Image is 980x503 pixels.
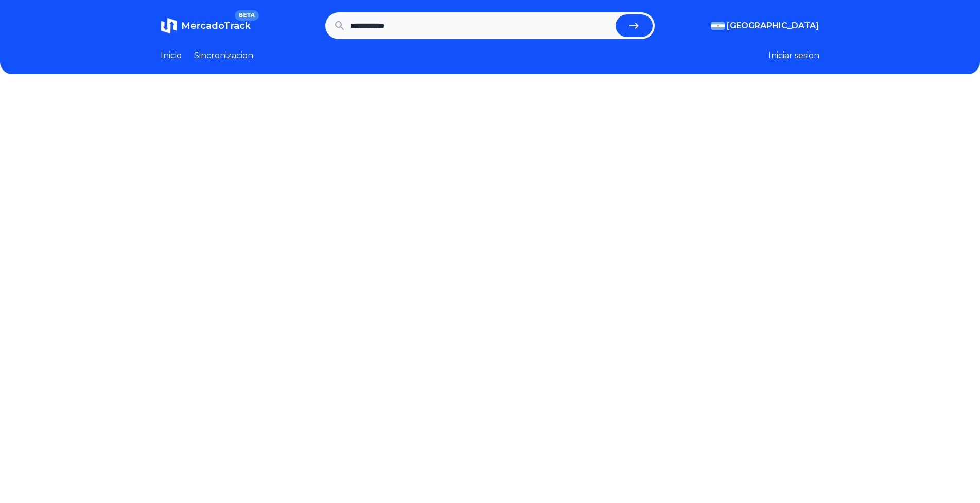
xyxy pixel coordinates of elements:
[727,20,819,32] span: [GEOGRAPHIC_DATA]
[768,49,819,62] button: Iniciar sesion
[181,20,251,31] span: MercadoTrack
[235,10,259,21] span: BETA
[161,49,182,62] a: Inicio
[711,22,725,30] img: Argentina
[161,18,251,34] a: MercadoTrackBETA
[161,18,177,34] img: MercadoTrack
[194,49,253,62] a: Sincronizacion
[711,20,819,32] button: [GEOGRAPHIC_DATA]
